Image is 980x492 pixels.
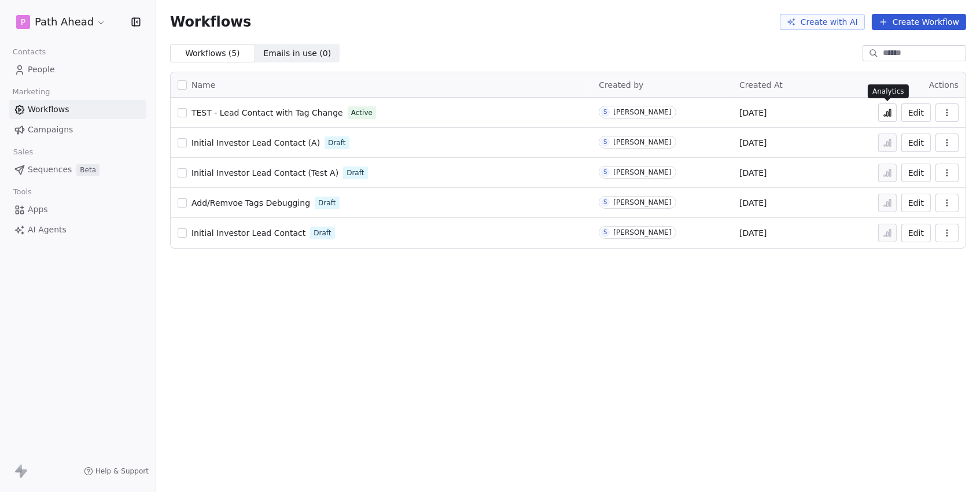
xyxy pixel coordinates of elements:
[8,183,36,201] span: Tools
[9,100,146,119] a: Workflows
[191,197,310,209] a: Add/Remvoe Tags Debugging
[9,160,146,179] a: SequencesBeta
[28,164,72,176] span: Sequences
[739,227,767,239] span: [DATE]
[191,138,320,147] span: Initial Investor Lead Contact (A)
[613,198,671,206] div: [PERSON_NAME]
[901,224,931,242] button: Edit
[9,60,146,79] a: People
[603,108,607,117] div: S
[613,108,671,116] div: [PERSON_NAME]
[9,120,146,139] a: Campaigns
[95,467,149,476] span: Help & Support
[21,16,25,28] span: P
[35,14,94,29] span: Path Ahead
[28,224,67,236] span: AI Agents
[28,204,48,216] span: Apps
[901,134,931,152] button: Edit
[613,168,671,176] div: [PERSON_NAME]
[191,167,338,179] a: Initial Investor Lead Contact (Test A)
[8,43,51,61] span: Contacts
[318,198,336,208] span: Draft
[191,228,305,238] span: Initial Investor Lead Contact
[191,108,343,117] span: TEST - Lead Contact with Tag Change
[76,164,100,176] span: Beta
[872,87,904,96] p: Analytics
[347,168,364,178] span: Draft
[603,198,607,207] div: S
[263,47,331,60] span: Emails in use ( 0 )
[599,80,643,90] span: Created by
[191,107,343,119] a: TEST - Lead Contact with Tag Change
[314,228,331,238] span: Draft
[780,14,865,30] button: Create with AI
[9,220,146,239] a: AI Agents
[191,79,215,91] span: Name
[191,168,338,177] span: Initial Investor Lead Contact (Test A)
[9,200,146,219] a: Apps
[8,143,38,161] span: Sales
[14,12,108,32] button: PPath Ahead
[603,138,607,147] div: S
[613,228,671,236] div: [PERSON_NAME]
[28,103,69,116] span: Workflows
[739,107,767,119] span: [DATE]
[603,168,607,177] div: S
[191,227,305,239] a: Initial Investor Lead Contact
[28,124,73,136] span: Campaigns
[84,467,149,476] a: Help & Support
[191,137,320,149] a: Initial Investor Lead Contact (A)
[901,164,931,182] button: Edit
[739,80,783,90] span: Created At
[170,14,251,30] span: Workflows
[739,167,767,179] span: [DATE]
[191,198,310,208] span: Add/Remvoe Tags Debugging
[929,80,959,90] span: Actions
[739,197,767,209] span: [DATE]
[901,103,931,122] button: Edit
[328,138,345,148] span: Draft
[603,228,607,237] div: S
[28,64,55,76] span: People
[351,108,373,118] span: Active
[613,138,671,146] div: [PERSON_NAME]
[8,83,55,101] span: Marketing
[901,194,931,212] button: Edit
[739,137,767,149] span: [DATE]
[872,14,966,30] button: Create Workflow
